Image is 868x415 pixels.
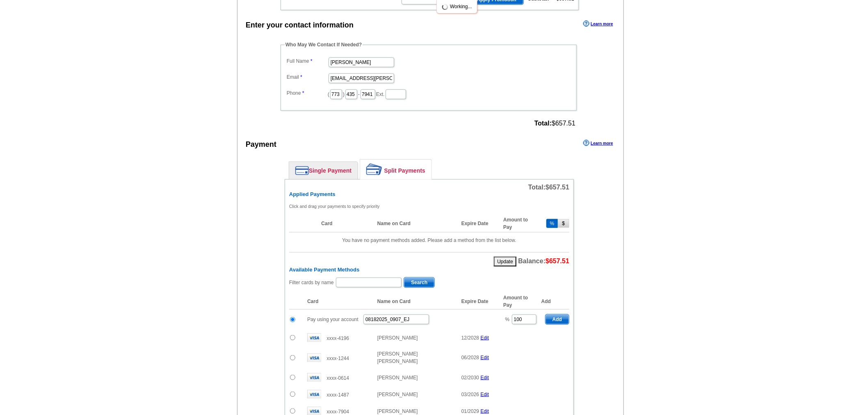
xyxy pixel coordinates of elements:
[461,375,479,381] span: 02/2030
[373,294,457,310] th: Name on Card
[481,408,489,414] a: Edit
[481,375,489,381] a: Edit
[494,257,516,267] button: Update
[481,355,489,360] a: Edit
[583,140,613,146] a: Learn more
[457,294,499,310] th: Expire Date
[377,392,418,397] span: [PERSON_NAME]
[535,120,576,127] span: $657.51
[499,294,541,310] th: Amount to Pay
[287,57,328,65] label: Full Name
[546,315,569,324] span: Add
[307,373,321,382] img: visa.gif
[327,375,349,381] span: xxxx-0614
[360,160,432,179] a: Split Payments
[289,162,358,179] a: Single Payment
[366,164,382,175] img: split-payment.png
[541,294,569,310] th: Add
[461,355,479,360] span: 06/2028
[295,166,309,175] img: single-payment.png
[704,224,868,415] iframe: LiveChat chat widget
[303,294,373,310] th: Card
[481,335,489,341] a: Edit
[246,20,354,31] div: Enter your contact information
[518,258,569,265] span: Balance:
[583,21,613,27] a: Learn more
[505,317,510,322] span: %
[285,41,363,48] legend: Who May We Contact If Needed?
[461,408,479,414] span: 01/2029
[307,353,321,362] img: visa.gif
[546,258,569,265] span: $657.51
[307,317,359,322] span: Pay using your account
[307,333,321,342] img: visa.gif
[457,215,499,233] th: Expire Date
[289,203,569,210] p: Click and drag your payments to specify priority
[287,89,328,97] label: Phone
[246,139,276,150] div: Payment
[404,278,434,287] span: Search
[528,184,569,191] span: Total:
[377,408,418,414] span: [PERSON_NAME]
[499,215,541,233] th: Amount to Pay
[307,390,321,399] img: visa.gif
[545,314,569,325] button: Add
[285,87,573,100] dd: ( ) - Ext.
[535,120,552,127] strong: Total:
[289,232,569,248] td: You have no payment methods added. Please add a method from the list below.
[461,392,479,397] span: 03/2026
[404,277,435,288] button: Search
[327,356,349,361] span: xxxx-1244
[289,279,334,286] label: Filter cards by name
[373,215,457,233] th: Name on Card
[442,4,448,10] img: loading...
[377,351,418,364] span: [PERSON_NAME] [PERSON_NAME]
[287,73,328,81] label: Email
[327,335,349,341] span: xxxx-4196
[546,219,558,228] button: %
[327,392,349,398] span: xxxx-1487
[461,335,479,341] span: 12/2028
[377,375,418,381] span: [PERSON_NAME]
[363,315,429,324] input: PO #:
[317,215,373,233] th: Card
[558,219,569,228] button: $
[546,184,569,191] span: $657.51
[289,267,569,273] h6: Available Payment Methods
[481,392,489,397] a: Edit
[377,335,418,341] span: [PERSON_NAME]
[289,191,569,198] h6: Applied Payments
[327,409,349,415] span: xxxx-7904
